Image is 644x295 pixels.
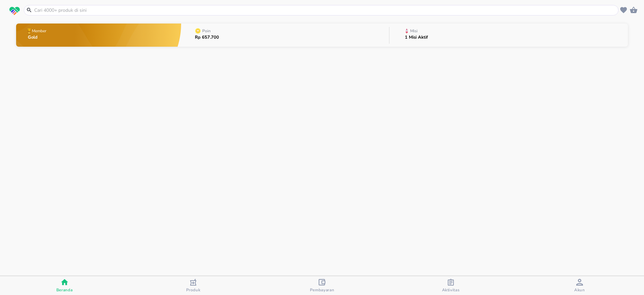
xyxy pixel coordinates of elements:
button: MemberGold [16,22,181,48]
span: Akun [574,287,585,293]
button: PoinRp 657.700 [181,22,389,48]
p: Member [32,29,46,33]
button: Aktivitas [386,276,515,295]
span: Aktivitas [442,287,460,293]
p: Gold [28,35,48,40]
p: 1 Misi Aktif [405,35,428,40]
p: Poin [202,29,211,33]
button: Produk [129,276,258,295]
button: Akun [515,276,644,295]
span: Pembayaran [310,287,334,293]
span: Produk [186,287,201,293]
p: Misi [410,29,418,33]
button: Pembayaran [258,276,386,295]
p: Rp 657.700 [195,35,219,40]
input: Cari 4000+ produk di sini [34,7,617,14]
img: logo_swiperx_s.bd005f3b.svg [9,7,20,15]
button: Misi1 Misi Aktif [389,22,628,48]
span: Beranda [56,287,73,293]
